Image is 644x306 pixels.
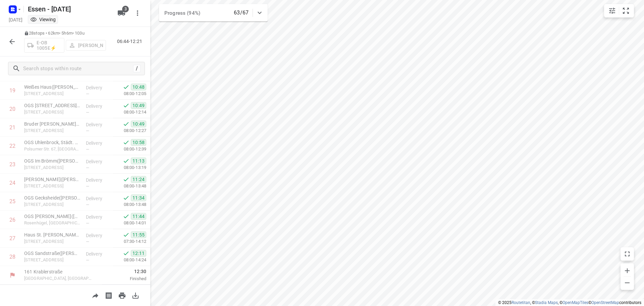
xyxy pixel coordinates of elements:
div: 23 [9,161,15,168]
p: 08:00-12:05 [113,90,146,97]
p: OGS Im Brömm(Christiane Biermann) [24,158,80,164]
span: — [86,110,89,115]
p: OGS Sandstraße(Christiane Biermann) [24,250,80,257]
p: [STREET_ADDRESS] [24,90,80,97]
span: Share route [89,292,102,298]
svg: Done [123,213,129,220]
span: Download route [129,292,142,298]
svg: Done [123,102,129,109]
p: Weißes Haus([PERSON_NAME]) [24,84,80,90]
input: Search stops within route [23,63,133,74]
p: 08:00-14:24 [113,257,146,263]
p: Delivery [86,177,111,183]
p: [GEOGRAPHIC_DATA], [GEOGRAPHIC_DATA] [24,275,94,282]
button: Fit zoom [619,4,633,17]
span: — [86,239,89,244]
p: 08:00-12:39 [113,146,146,152]
p: OGS Uhlenbrock, Städt. Förderschule(Christiane Biermann) [24,139,80,146]
span: 11:55 [131,231,146,238]
div: 22 [9,143,15,149]
svg: Done [123,231,129,238]
p: Delivery [86,158,111,165]
li: © 2025 , © , © © contributors [498,300,641,305]
span: — [86,128,89,133]
span: Print shipping labels [102,292,115,298]
svg: Done [123,139,129,146]
svg: Done [123,194,129,201]
span: 11:44 [131,213,146,220]
span: 12:30 [102,268,146,275]
p: Delivery [86,232,111,239]
p: Delivery [86,214,111,220]
p: Auf dem Schollbruch 49, Gelsenkirchen [24,238,80,245]
span: 11:24 [131,176,146,183]
div: small contained button group [604,4,634,17]
p: 06:44-12:21 [117,38,145,45]
p: Pfefferackerstraße 21, Gelsenkirchen [24,109,80,116]
p: 08:00-12:14 [113,109,146,116]
span: Print route [115,292,129,298]
div: 25 [9,198,15,205]
div: 20 [9,106,15,112]
p: 63/67 [234,9,249,17]
svg: Done [123,84,129,90]
div: 19 [9,87,15,94]
p: 07:30-14:12 [113,238,146,245]
div: You are currently in view mode. To make any changes, go to edit project. [30,16,56,23]
a: Stadia Maps [535,300,558,305]
button: Map settings [605,4,619,17]
p: 161 Krablerstraße [24,268,94,275]
p: FÖS Gecksheide(Christiane Biermann) [24,176,80,183]
p: Haus St. Rafael(Christiane Biermann) [24,231,80,238]
p: Gecksheide 153A, Gelsenkirchen [24,201,80,208]
a: OpenStreetMap [591,300,619,305]
p: OGS Albert Schweitzer(Christiane Biermann) [24,213,80,220]
p: Bruder Jordan Haus(Christiane Biermann) [24,121,80,127]
span: 3 [122,6,129,12]
span: — [86,258,89,263]
p: Gecksheide 153, Gelsenkirchen [24,183,80,189]
p: Delivery [86,140,111,146]
a: OpenMapTiles [562,300,588,305]
span: — [86,91,89,96]
span: 11:13 [131,158,146,164]
button: More [131,6,144,20]
span: 10:48 [131,84,146,90]
p: Finished [102,275,146,282]
p: Delivery [86,251,111,257]
p: Delivery [86,121,111,128]
a: Routetitan [512,300,530,305]
span: — [86,165,89,170]
span: 10:49 [131,102,146,109]
p: Delivery [86,195,111,202]
p: Rosenhügel, Gelsenkirchen [24,220,80,226]
p: 08:00-13:19 [113,164,146,171]
div: / [133,65,141,72]
p: Delivery [86,103,111,110]
div: Progress (94%)63/67 [159,4,268,21]
svg: Done [123,121,129,127]
svg: Done [123,250,129,257]
span: Progress (94%) [164,10,200,16]
span: — [86,202,89,207]
div: 28 [9,254,15,260]
span: 10:58 [131,139,146,146]
p: 28 stops • 62km • 5h6m • 103u [24,30,106,37]
p: Delivery [86,84,111,91]
div: 27 [9,235,15,242]
span: 11:34 [131,194,146,201]
div: 24 [9,180,15,186]
p: 08:00-12:27 [113,127,146,134]
span: 12:11 [131,250,146,257]
span: 10:49 [131,121,146,127]
p: Im Brömm 6, Gelsenkirchen [24,164,80,171]
p: OGS Gecksheide(Christiane Biermann) [24,194,80,201]
span: — [86,221,89,226]
p: 08:00-13:48 [113,183,146,189]
svg: Done [123,176,129,183]
p: Pfefferackerstraße 67, Gelsenkirchen [24,127,80,134]
div: 21 [9,124,15,131]
p: 08:00-14:01 [113,220,146,226]
span: — [86,184,89,189]
p: Polsumer Str. 67, Gelsenkirchen [24,146,80,152]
